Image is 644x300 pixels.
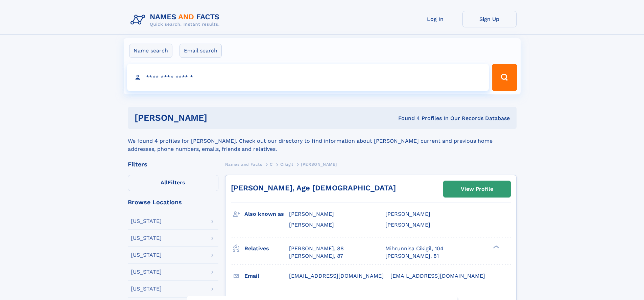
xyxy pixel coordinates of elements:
[408,11,462,27] a: Log In
[131,269,162,275] div: [US_STATE]
[492,245,500,249] div: ❯
[244,208,289,220] h3: Also known as
[270,160,273,168] a: C
[131,252,162,258] div: [US_STATE]
[385,245,444,252] a: Mihrunnisa Cikigil, 104
[244,270,289,282] h3: Email
[129,44,172,58] label: Name search
[128,11,225,29] img: Logo Names and Facts
[225,160,262,168] a: Names and Facts
[131,218,162,224] div: [US_STATE]
[289,211,334,217] span: [PERSON_NAME]
[161,179,168,186] span: All
[289,222,334,228] span: [PERSON_NAME]
[385,252,439,260] a: [PERSON_NAME], 81
[280,160,293,168] a: Cikigil
[127,64,489,91] input: search input
[128,199,218,205] div: Browse Locations
[270,162,273,167] span: C
[492,64,517,91] button: Search Button
[301,162,337,167] span: [PERSON_NAME]
[289,245,344,252] a: [PERSON_NAME], 88
[135,114,303,122] h1: [PERSON_NAME]
[128,161,218,167] div: Filters
[390,273,485,279] span: [EMAIL_ADDRESS][DOMAIN_NAME]
[131,235,162,241] div: [US_STATE]
[244,243,289,254] h3: Relatives
[289,252,343,260] a: [PERSON_NAME], 87
[385,211,430,217] span: [PERSON_NAME]
[461,181,493,197] div: View Profile
[128,175,218,191] label: Filters
[303,115,510,122] div: Found 4 Profiles In Our Records Database
[385,222,430,228] span: [PERSON_NAME]
[180,44,222,58] label: Email search
[131,286,162,292] div: [US_STATE]
[280,162,293,167] span: Cikigil
[444,181,510,197] a: View Profile
[289,273,384,279] span: [EMAIL_ADDRESS][DOMAIN_NAME]
[231,184,396,192] a: [PERSON_NAME], Age [DEMOGRAPHIC_DATA]
[128,129,517,153] div: We found 4 profiles for [PERSON_NAME]. Check out our directory to find information about [PERSON_...
[462,11,517,27] a: Sign Up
